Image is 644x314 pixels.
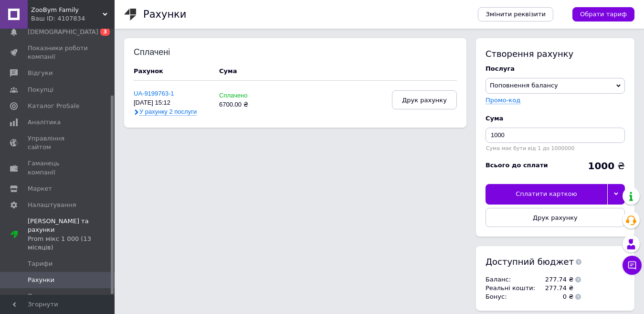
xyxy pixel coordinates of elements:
td: 0 ₴ [538,292,573,301]
span: ZooBym Family [31,6,103,14]
span: Налаштування [28,201,76,209]
div: [DATE] 15:12 [134,99,210,107]
span: Покупці [28,86,53,94]
span: Відгуки [28,69,53,77]
div: Сплачені [134,48,196,57]
span: Тарифи [28,260,53,268]
span: Аналітика [28,118,61,127]
span: Маркет [28,184,52,193]
div: Створення рахунку [486,48,625,60]
td: Бонус : [486,292,538,301]
span: Друк рахунку [402,97,447,104]
div: Сума має бути від 1 до 1000000 [486,145,625,152]
span: У рахунку 2 послуги [139,108,197,116]
div: ₴ [588,161,625,171]
span: Змінити реквізити [486,10,546,19]
td: Реальні кошти : [486,284,538,292]
span: Гаманець компанії [28,159,88,176]
div: 6700.00 ₴ [219,101,271,108]
span: 3 [100,28,110,36]
span: Доступний бюджет [486,256,574,268]
span: Обрати тариф [580,10,627,19]
span: [PERSON_NAME] та рахунки [28,217,115,252]
td: 277.74 ₴ [538,275,573,284]
div: Сплатити карткою [486,184,607,204]
span: Каталог ProSale [28,102,79,110]
td: 277.74 ₴ [538,284,573,292]
span: Показники роботи компанії [28,44,88,61]
input: Введіть суму [486,128,625,143]
span: [DEMOGRAPHIC_DATA] [28,28,98,36]
div: Послуга [486,65,625,73]
a: UA-9199763-1 [134,90,174,97]
button: Друк рахунку [486,208,625,227]
button: Друк рахунку [392,90,457,109]
span: Програма "Приведи друга" [28,292,88,309]
b: 1000 [588,160,614,172]
div: Рахунок [134,67,210,76]
span: Поповнення балансу [490,82,558,89]
div: Prom мікс 1 000 (13 місяців) [28,235,115,252]
a: Обрати тариф [572,7,634,22]
div: Ваш ID: 4107834 [31,14,115,23]
span: Управління сайтом [28,134,88,152]
td: Баланс : [486,275,538,284]
a: Змінити реквізити [478,7,553,22]
span: Рахунки [28,276,54,284]
span: Друк рахунку [533,214,578,221]
div: Cума [486,114,625,123]
h1: Рахунки [143,9,186,20]
div: Всього до сплати [486,161,548,170]
button: Чат з покупцем [623,256,642,275]
label: Промо-код [486,97,520,104]
div: Cума [219,67,237,76]
div: Сплачено [219,92,271,99]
